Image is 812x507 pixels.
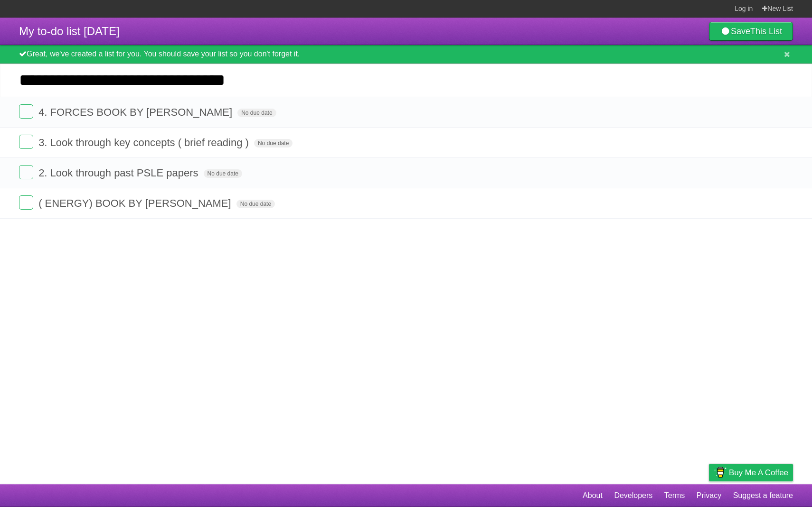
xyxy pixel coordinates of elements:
[19,25,120,37] span: My to-do list [DATE]
[38,137,251,148] span: 3. Look through key concepts ( brief reading )
[236,200,275,208] span: No due date
[19,165,33,179] label: Done
[19,195,33,210] label: Done
[750,27,782,36] b: This List
[38,106,235,118] span: 4. FORCES BOOK BY [PERSON_NAME]
[697,487,721,505] a: Privacy
[733,487,793,505] a: Suggest a feature
[583,487,603,505] a: About
[614,487,652,505] a: Developers
[19,104,33,119] label: Done
[729,464,788,481] span: Buy me a coffee
[254,139,293,147] span: No due date
[38,197,233,209] span: ( ENERGY) BOOK BY [PERSON_NAME]
[664,487,685,505] a: Terms
[19,135,33,149] label: Done
[709,22,793,41] a: SaveThis List
[714,464,727,480] img: Buy me a coffee
[38,167,200,179] span: 2. Look through past PSLE papers
[709,464,793,481] a: Buy me a coffee
[204,169,242,178] span: No due date
[237,109,276,117] span: No due date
